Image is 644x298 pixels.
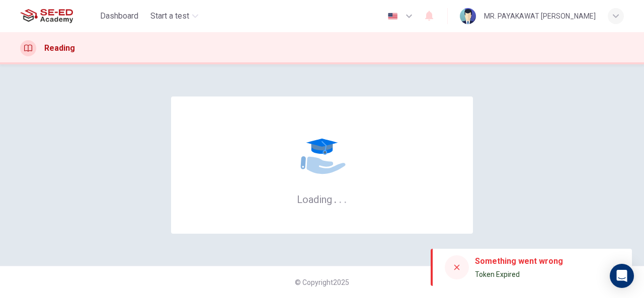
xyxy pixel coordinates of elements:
[100,10,138,22] span: Dashboard
[150,10,189,22] span: Start a test
[295,278,349,286] span: © Copyright 2025
[460,8,476,24] img: Profile picture
[386,13,399,20] img: en
[146,7,202,25] button: Start a test
[475,255,563,267] div: Something went wrong
[334,190,337,207] h6: .
[20,6,96,26] a: SE-ED Academy logo
[96,7,142,25] button: Dashboard
[339,190,342,207] h6: .
[297,192,347,206] h6: Loading
[344,190,347,207] h6: .
[610,264,634,288] div: Open Intercom Messenger
[484,10,596,22] div: MR. PAYAKAWAT [PERSON_NAME]
[475,270,520,278] span: Token Expired
[20,6,73,26] img: SE-ED Academy logo
[44,42,75,54] h1: Reading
